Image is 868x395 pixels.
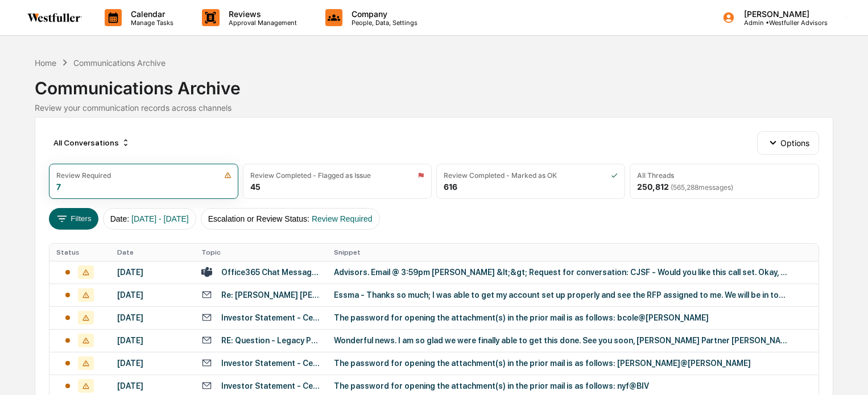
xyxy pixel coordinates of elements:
[117,336,188,345] div: [DATE]
[334,313,789,322] div: The password for opening the attachment(s) in the prior mail is as follows: bcole@[PERSON_NAME]
[444,182,457,192] div: 616
[56,171,111,180] div: Review Required
[327,244,819,261] th: Snippet
[56,182,61,192] div: 7
[342,9,423,19] p: Company
[735,9,828,19] p: [PERSON_NAME]
[131,214,189,223] span: [DATE] - [DATE]
[49,208,98,230] button: Filters
[312,214,373,223] span: Review Required
[117,268,188,277] div: [DATE]
[637,171,674,180] div: All Threads
[250,182,261,192] div: 45
[757,131,819,154] button: Options
[220,9,303,19] p: Reviews
[418,172,424,179] img: icon
[117,359,188,368] div: [DATE]
[334,359,789,368] div: The password for opening the attachment(s) in the prior mail is as follows: [PERSON_NAME]@[PERSON...
[122,9,179,19] p: Calendar
[334,336,789,345] div: Wonderful news. I am so glad we were finally able to get this done. See you soon, [PERSON_NAME] P...
[334,290,789,300] div: Essma - Thanks so much; I was able to get my account set up properly and see the RFP assigned to ...
[35,69,833,98] div: Communications Archive
[611,172,618,179] img: icon
[27,13,82,22] img: logo
[221,359,320,368] div: Investor Statement - Cerberus International, Ltd - [DATE]
[49,134,135,152] div: All Conversations
[73,58,166,68] div: Communications Archive
[103,208,196,230] button: Date:[DATE] - [DATE]
[201,208,380,230] button: Escalation or Review Status:Review Required
[250,171,371,180] div: Review Completed - Flagged as Issue
[221,313,320,322] div: Investor Statement - Cerberus International, Ltd - [DATE]
[195,244,327,261] th: Topic
[334,268,789,277] div: Advisors. Email @ 3:59pm [PERSON_NAME] &lt;&gt; Request for conversation: CJSF - Would you like t...
[35,58,56,68] div: Home
[671,183,733,192] span: ( 565,288 messages)
[220,19,303,27] p: Approval Management
[221,381,320,390] div: Investor Statement - Cerberus International, Ltd - [DATE]
[117,313,188,322] div: [DATE]
[221,268,320,277] div: Office365 Chat Messages with [PERSON_NAME], [PERSON_NAME] on [DATE]
[117,290,188,300] div: [DATE]
[342,19,423,27] p: People, Data, Settings
[637,182,733,192] div: 250,812
[110,244,195,261] th: Date
[832,357,862,388] iframe: Open customer support
[35,103,833,113] div: Review your communication records across channels
[49,244,110,261] th: Status
[221,290,320,300] div: Re: [PERSON_NAME] [PERSON_NAME] Foundation - Request for Proposal
[735,19,828,27] p: Admin • Westfuller Advisors
[334,381,789,390] div: The password for opening the attachment(s) in the prior mail is as follows: nyf@BIV
[444,171,557,180] div: Review Completed - Marked as OK
[221,336,320,345] div: RE: Question - Legacy Privates
[117,381,188,390] div: [DATE]
[224,172,232,179] img: icon
[122,19,179,27] p: Manage Tasks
